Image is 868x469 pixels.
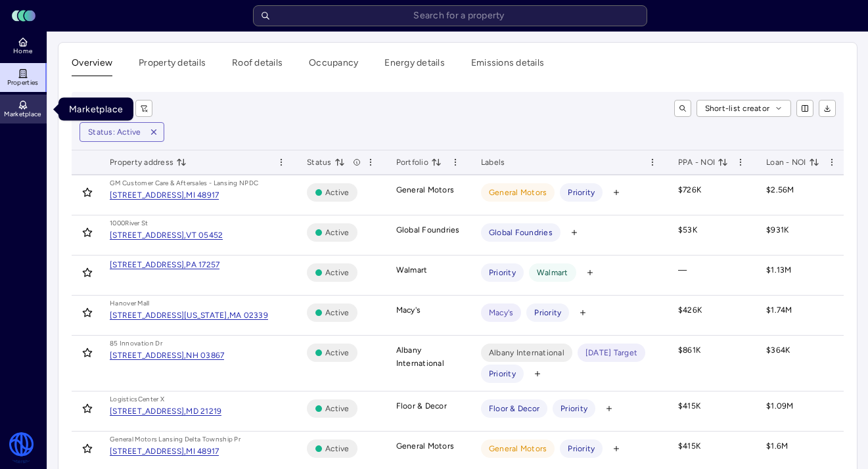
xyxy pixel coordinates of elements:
[674,100,691,117] button: toggle search
[186,447,219,455] div: MI 48917
[668,215,756,256] td: $53K
[110,191,186,199] div: [STREET_ADDRESS],
[578,344,645,362] button: [DATE] Target
[110,191,219,199] a: [STREET_ADDRESS],MI 48917
[668,336,756,391] td: $861K
[186,407,221,415] div: MD 21219
[756,175,847,215] td: $2.56M
[110,298,127,309] div: Hano
[560,402,587,415] span: Priority
[553,399,595,418] button: Priority
[325,346,350,359] span: Active
[489,442,547,455] span: General Motors
[110,261,186,269] div: [STREET_ADDRESS],
[186,261,219,269] div: PA 17257
[110,351,224,359] a: [STREET_ADDRESS],NH 03867
[7,79,39,87] span: Properties
[80,123,144,141] button: Status: Active
[125,218,148,229] div: River St
[481,399,547,418] button: Floor & Decor
[77,182,98,203] button: Toggle favorite
[756,296,847,336] td: $1.74M
[526,303,569,322] button: Priority
[138,394,164,405] div: Center X
[766,156,819,169] span: Loan - NOI
[489,306,514,319] span: Macy's
[110,218,125,229] div: 1000
[110,407,221,415] a: [STREET_ADDRESS],MD 21219
[678,156,728,169] span: PPA - NOI
[139,56,206,76] button: Property details
[668,175,756,215] td: $726K
[110,231,223,239] a: [STREET_ADDRESS],VT 05452
[110,394,138,405] div: Logistics
[386,175,470,215] td: General Motors
[386,256,470,296] td: Walmart
[481,439,555,458] button: General Motors
[481,303,522,322] button: Macy's
[718,157,728,167] button: toggle sorting
[8,432,35,464] img: Watershed
[110,351,186,359] div: [STREET_ADDRESS],
[560,183,603,202] button: Priority
[325,442,350,455] span: Active
[668,256,756,296] td: —
[431,157,442,167] button: toggle sorting
[110,407,186,415] div: [STREET_ADDRESS],
[58,98,133,121] div: Marketplace
[481,263,524,282] button: Priority
[309,56,358,76] button: Occupancy
[481,365,524,383] button: Priority
[4,110,41,118] span: Marketplace
[72,56,112,76] button: Overview
[77,342,98,363] button: Toggle favorite
[325,266,350,279] span: Active
[489,402,539,415] span: Floor & Decor
[534,306,561,319] span: Priority
[176,157,187,167] button: toggle sorting
[384,56,445,76] button: Energy details
[110,447,219,455] a: [STREET_ADDRESS],MI 48917
[809,157,819,167] button: toggle sorting
[232,56,283,76] button: Roof details
[13,47,32,55] span: Home
[216,434,240,445] div: nship Pr
[325,186,350,199] span: Active
[471,56,544,76] button: Emissions details
[568,186,595,199] span: Priority
[386,391,470,432] td: Floor & Decor
[110,434,216,445] div: General Motors Lansing Delta Tow
[137,338,162,349] div: ation Dr
[756,391,847,432] td: $1.09M
[110,156,187,169] span: Property address
[110,311,268,319] a: [STREET_ADDRESS][US_STATE],MA 02339
[489,346,564,359] span: Albany International
[228,178,258,189] div: ing NPDC
[560,439,603,458] button: Priority
[697,100,792,117] button: Short-list creator
[325,402,350,415] span: Active
[110,178,228,189] div: GM Customer Care & Aftersales - Lans
[705,102,770,115] span: Short-list creator
[386,215,470,256] td: Global Foundries
[489,226,553,239] span: Global Foundries
[334,157,345,167] button: toggle sorting
[229,311,268,319] div: MA 02339
[186,351,224,359] div: NH 03867
[529,263,576,282] button: Walmart
[481,183,555,202] button: General Motors
[253,5,647,26] input: Search for a property
[489,266,516,279] span: Priority
[386,336,470,391] td: Albany International
[110,338,137,349] div: 85 Innov
[88,125,141,139] div: Status: Active
[796,100,813,117] button: show/hide columns
[489,186,547,199] span: General Motors
[77,398,98,419] button: Toggle favorite
[489,367,516,380] span: Priority
[127,298,149,309] div: ver Mall
[77,438,98,459] button: Toggle favorite
[110,311,229,319] div: [STREET_ADDRESS][US_STATE],
[585,346,637,359] span: [DATE] Target
[77,302,98,323] button: Toggle favorite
